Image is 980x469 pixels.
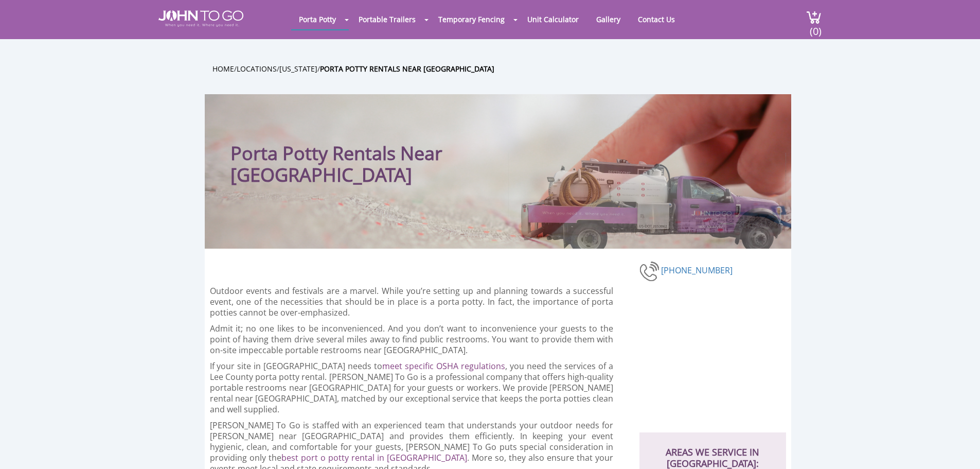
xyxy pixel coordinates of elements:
ul: / / / [212,63,799,75]
a: Unit Calculator [520,9,586,29]
a: Locations [237,64,277,74]
a: [US_STATE] [279,64,317,74]
p: Outdoor events and festivals are a marvel. While you’re setting up and planning towards a success... [210,286,614,318]
a: Portable Trailers [351,9,423,29]
a: Temporary Fencing [431,9,512,29]
button: Live Chat [939,428,980,469]
a: Home [212,64,234,74]
a: Contact Us [630,9,683,29]
a: best port o potty rental in [GEOGRAPHIC_DATA] [281,452,467,463]
img: phone-number [639,260,661,283]
h2: AREAS WE SERVICE IN [GEOGRAPHIC_DATA]: [650,432,776,469]
a: [PHONE_NUMBER] [661,265,733,276]
span: (0) [809,16,822,38]
p: If your site in [GEOGRAPHIC_DATA] needs to , you need the services of a Lee County porta potty re... [210,361,614,415]
img: cart a [806,10,822,24]
img: Truck [508,153,786,249]
p: Admit it; no one likes to be inconvenienced. And you don’t want to inconvenience your guests to t... [210,323,614,356]
a: Porta Potty Rentals Near [GEOGRAPHIC_DATA] [320,64,494,74]
a: meet specific OSHA regulations [382,360,505,372]
img: JOHN to go [158,10,243,27]
a: Gallery [589,9,628,29]
h1: Porta Potty Rentals Near [GEOGRAPHIC_DATA] [230,115,562,186]
a: Porta Potty [291,9,344,29]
